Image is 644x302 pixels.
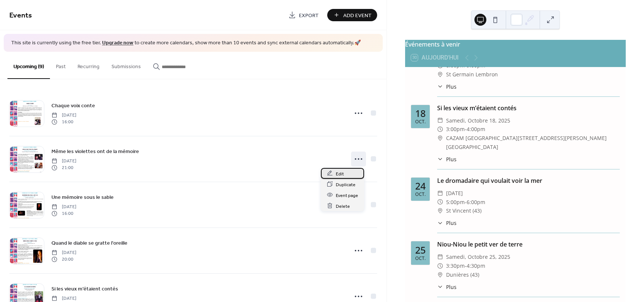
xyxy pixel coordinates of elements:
[437,206,443,215] div: ​
[405,40,626,49] div: Événements à venir
[437,189,443,198] div: ​
[51,165,76,171] span: 21:00
[72,52,105,78] button: Recurring
[437,283,457,291] button: ​Plus
[446,134,620,152] span: CAZAM [GEOGRAPHIC_DATA][STREET_ADDRESS][PERSON_NAME][GEOGRAPHIC_DATA]
[437,83,457,90] button: ​Plus
[51,193,114,201] a: Une mémoire sous le sable
[105,52,147,78] button: Submissions
[51,203,76,210] span: [DATE]
[51,295,76,302] span: [DATE]
[51,210,76,217] span: 16:00
[51,147,139,155] span: Même les violettes ont de la mémoire
[415,181,426,191] div: 24
[446,198,465,207] span: 5:00pm
[437,104,620,112] div: Si les vieux m’étaient contés
[51,239,127,247] span: Quand le diable se gratte l'oreille
[50,52,72,78] button: Past
[467,261,485,270] span: 4:30pm
[51,249,76,256] span: [DATE]
[437,116,443,125] div: ​
[446,116,510,125] span: samedi, octobre 18, 2025
[51,158,76,164] span: [DATE]
[336,202,350,210] span: Delete
[415,245,426,255] div: 25
[336,170,344,178] span: Edit
[415,256,426,261] div: oct.
[283,9,324,21] a: Export
[51,102,95,109] span: Chaque voix conte
[437,134,443,143] div: ​
[102,38,133,48] a: Upgrade now
[446,206,482,215] span: St Vincent (43)
[415,120,426,124] div: oct.
[437,252,443,261] div: ​
[465,125,467,134] span: -
[51,193,114,201] span: Une mémoire sous le sable
[51,284,118,293] a: Si les vieux m’étaient contés
[9,8,32,23] span: Events
[11,39,361,47] span: This site is currently using the free tier. to create more calendars, show more than 10 events an...
[343,12,372,19] span: Add Event
[415,192,426,197] div: oct.
[51,147,139,156] a: Même les violettes ont de la mémoire
[437,261,443,270] div: ​
[51,239,127,247] a: Quand le diable se gratte l'oreille
[446,155,457,163] span: Plus
[7,52,50,79] button: Upcoming (9)
[446,70,498,79] span: St Germain Lembron
[51,101,95,110] a: Chaque voix conte
[437,240,620,249] div: Niou-Niou le petit ver de terre
[51,256,76,263] span: 20:00
[327,9,377,21] button: Add Event
[437,176,620,185] div: Le dromadaire qui voulait voir la mer
[437,270,443,279] div: ​
[465,198,467,207] span: -
[446,125,465,134] span: 3:00pm
[437,83,443,90] div: ​
[446,252,510,261] span: samedi, octobre 25, 2025
[437,283,443,291] div: ​
[446,189,463,198] span: [DATE]
[51,119,76,125] span: 16:00
[467,198,485,207] span: 6:00pm
[299,12,319,19] span: Export
[446,219,457,227] span: Plus
[437,155,443,163] div: ​
[446,283,457,291] span: Plus
[437,219,443,227] div: ​
[437,125,443,134] div: ​
[467,125,485,134] span: 4:00pm
[51,285,118,293] span: Si les vieux m’étaient contés
[51,112,76,118] span: [DATE]
[446,83,457,90] span: Plus
[465,261,467,270] span: -
[437,219,457,227] button: ​Plus
[446,270,479,279] span: Dunières (43)
[336,191,358,199] span: Event page
[437,70,443,79] div: ​
[336,181,356,188] span: Duplicate
[446,261,465,270] span: 3:30pm
[437,155,457,163] button: ​Plus
[437,198,443,207] div: ​
[415,109,426,118] div: 18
